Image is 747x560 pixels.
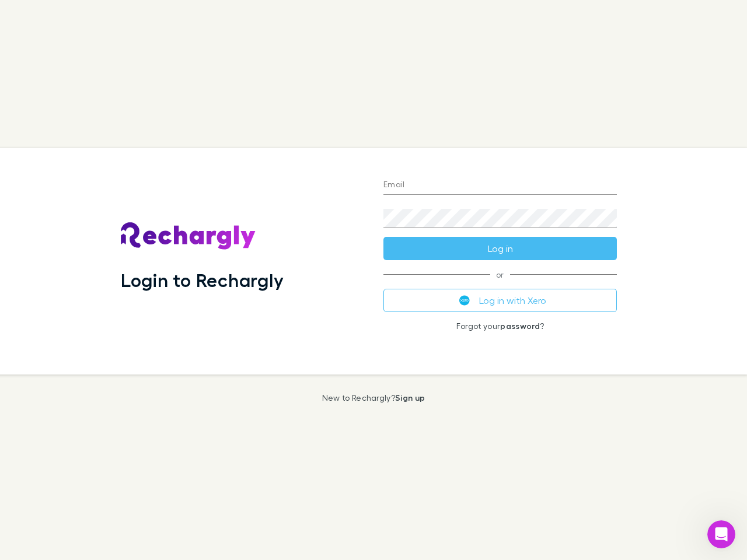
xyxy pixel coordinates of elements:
a: Sign up [395,393,425,402]
h1: Login to Rechargly [121,269,284,291]
a: password [500,321,540,331]
img: Rechargly's Logo [121,222,256,250]
button: Log in [383,237,617,260]
img: Xero's logo [459,295,470,306]
button: Log in with Xero [383,289,617,312]
p: New to Rechargly? [322,393,425,402]
span: or [383,274,617,275]
iframe: Intercom live chat [707,520,735,548]
p: Forgot your ? [383,321,617,331]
